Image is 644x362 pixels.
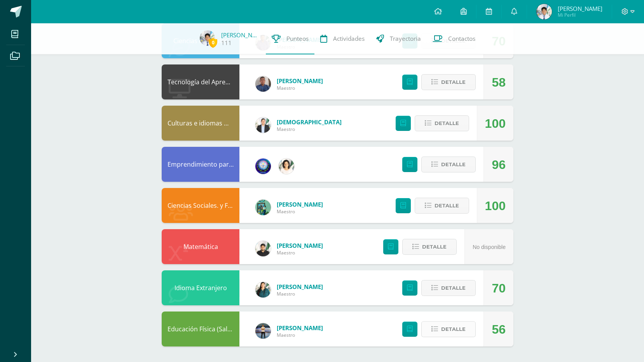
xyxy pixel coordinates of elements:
[277,126,342,132] span: Maestro
[492,312,506,347] div: 56
[255,282,271,298] img: f58bb6038ea3a85f08ed05377cd67300.png
[277,208,323,215] span: Maestro
[255,200,271,215] img: b3df963adb6106740b98dae55d89aff1.png
[162,106,239,141] div: Culturas e idiomas mayas Garífuna y Xinca L2
[422,240,447,254] span: Detalle
[255,158,271,174] img: 38991008722c8d66f2d85f4b768620e4.png
[162,147,239,182] div: Emprendimiento para la Productividad y Desarrollo
[415,115,469,131] button: Detalle
[277,283,323,291] a: [PERSON_NAME]
[558,12,602,18] span: Mi Perfil
[277,242,323,249] a: [PERSON_NAME]
[402,239,457,255] button: Detalle
[435,116,459,131] span: Detalle
[162,312,239,346] div: Educación Física (Salud Emocional y Física)
[390,35,421,43] span: Trayectoria
[200,30,215,46] img: 628edc87be287ae03bf78b22bf7f3266.png
[277,77,323,85] a: [PERSON_NAME]
[277,291,323,297] span: Maestro
[485,188,506,223] div: 100
[277,118,342,126] a: [DEMOGRAPHIC_DATA]
[162,64,239,99] div: Tecnología del Aprendizaje y Comunicación
[536,4,552,19] img: 628edc87be287ae03bf78b22bf7f3266.png
[448,35,475,43] span: Contactos
[209,38,217,47] span: 0
[221,31,260,39] a: [PERSON_NAME]
[266,23,314,54] a: Punteos
[277,200,323,208] a: [PERSON_NAME]
[255,76,271,92] img: bf66807720f313c6207fc724d78fb4d0.png
[277,324,323,332] a: [PERSON_NAME]
[558,5,602,12] span: [PERSON_NAME]
[441,157,466,172] span: Detalle
[492,271,506,306] div: 70
[255,241,271,256] img: a5e710364e73df65906ee1fa578590e2.png
[492,65,506,100] div: 58
[441,281,466,295] span: Detalle
[473,244,506,250] span: No disponible
[277,332,323,338] span: Maestro
[255,323,271,339] img: bde165c00b944de6c05dcae7d51e2fcc.png
[279,158,294,174] img: 7a8e161cab7694f51b452fdf17c6d5da.png
[492,147,506,182] div: 96
[435,198,459,213] span: Detalle
[421,280,476,296] button: Detalle
[277,85,323,91] span: Maestro
[421,321,476,337] button: Detalle
[314,23,370,54] a: Actividades
[277,249,323,256] span: Maestro
[370,23,427,54] a: Trayectoria
[441,322,466,336] span: Detalle
[255,117,271,133] img: aa2172f3e2372f881a61fb647ea0edf1.png
[421,74,476,90] button: Detalle
[441,75,466,89] span: Detalle
[162,188,239,223] div: Ciencias Sociales. y Formación Ciudadana
[162,229,239,264] div: Matemática
[421,157,476,172] button: Detalle
[162,270,239,305] div: Idioma Extranjero
[221,39,232,47] a: 111
[415,198,469,214] button: Detalle
[286,35,309,43] span: Punteos
[427,23,481,54] a: Contactos
[485,106,506,141] div: 100
[333,35,365,43] span: Actividades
